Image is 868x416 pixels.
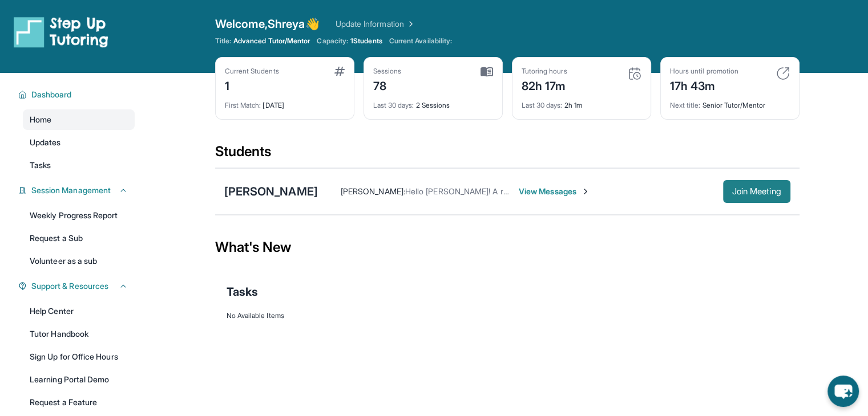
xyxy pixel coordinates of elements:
img: Chevron-Right [581,187,590,196]
span: Tasks [227,284,258,300]
span: View Messages [519,186,590,197]
img: logo [14,16,108,48]
span: Title: [215,36,231,46]
img: card [334,67,345,76]
div: 78 [373,76,402,94]
span: Capacity: [317,36,348,46]
button: Join Meeting [723,180,790,203]
div: 1 [225,76,279,94]
button: Session Management [27,185,128,196]
a: Home [23,109,135,130]
a: Tutor Handbook [23,324,135,344]
span: Home [30,114,51,125]
div: 82h 17m [522,76,567,94]
span: Advanced Tutor/Mentor [233,36,310,46]
div: Senior Tutor/Mentor [670,94,790,110]
span: Welcome, Shreya 👋 [215,16,320,32]
img: Chevron Right [404,18,415,30]
div: 2h 1m [522,94,641,110]
div: Students [215,142,800,168]
a: Volunteer as a sub [23,251,135,271]
span: [PERSON_NAME] : [341,186,405,196]
button: chat-button [827,376,859,407]
span: Current Availability: [389,36,452,46]
div: What's New [215,222,800,272]
button: Support & Resources [27,280,128,292]
span: Tasks [30,160,51,171]
a: Sign Up for Office Hours [23,346,135,367]
div: Sessions [373,67,402,76]
div: No Available Items [227,311,788,320]
span: Session Management [31,185,111,196]
div: Hours until promotion [670,67,738,76]
img: card [481,67,493,77]
span: Join Meeting [732,188,781,195]
div: Tutoring hours [522,67,567,76]
span: Updates [30,137,61,148]
span: First Match : [225,101,261,109]
div: [DATE] [225,94,345,110]
img: card [628,67,641,80]
div: [PERSON_NAME] [224,183,318,199]
a: Updates [23,132,135,153]
div: Current Students [225,67,279,76]
span: Support & Resources [31,280,108,292]
a: Tasks [23,155,135,176]
a: Weekly Progress Report [23,205,135,226]
div: 2 Sessions [373,94,493,110]
span: Dashboard [31,89,72,100]
span: Hello [PERSON_NAME]! A reminder for [DATE] session at 7pm. [405,186,630,196]
a: Update Information [336,18,415,30]
a: Request a Sub [23,228,135,248]
a: Request a Feature [23,392,135,413]
a: Learning Portal Demo [23,369,135,390]
div: 17h 43m [670,76,738,94]
span: 1 Students [350,36,382,46]
img: card [776,67,790,80]
span: Last 30 days : [522,101,563,109]
span: Last 30 days : [373,101,414,109]
span: Next title : [670,101,701,109]
button: Dashboard [27,89,128,100]
a: Help Center [23,301,135,321]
